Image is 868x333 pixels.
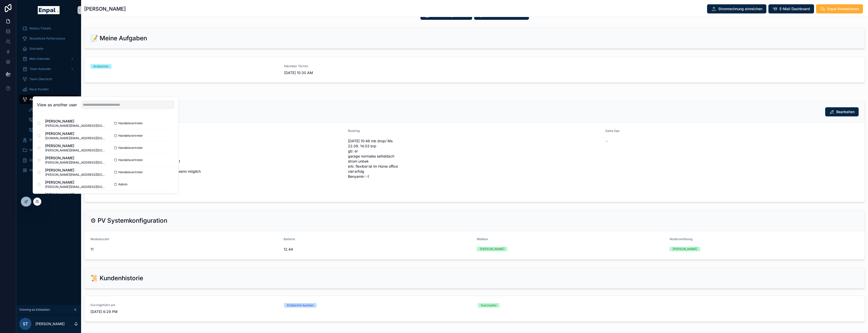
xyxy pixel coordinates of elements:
p: [PERSON_NAME] [35,321,65,326]
a: Noloco Tickets [19,24,78,33]
span: [DATE] 10:48 mb drop/ Ms 22.09. 14.03 brp gb: er garage normales satteldach strom unbek erb: flex... [348,138,601,179]
a: Monatliche Performance [19,34,78,43]
span: Nächster Termin [284,64,472,68]
span: [PERSON_NAME][EMAIL_ADDRESS][DOMAIN_NAME] [45,148,106,152]
div: [PERSON_NAME] [480,247,504,251]
div: Ersttermin [94,64,108,69]
span: Handelsvertreter [118,146,143,150]
a: Abschlusstermine buchen [25,125,78,134]
span: ST [23,321,28,327]
h2: 📝 Meine Aufgaben [90,34,147,42]
span: Admin [118,182,127,186]
a: ErstterminNächster Termin[DATE] 10:30 AM [84,57,865,82]
span: Monatliche Performance [29,37,65,41]
span: Neue Kunden [29,87,49,91]
span: Handelsvertreter [118,158,143,162]
h2: ⚙ PV Systemkonfiguration [90,217,167,225]
span: Sales Ops [605,129,619,133]
span: Enpal Kontaktieren [827,6,859,11]
span: [PERSON_NAME][EMAIL_ADDRESS][DOMAIN_NAME] [45,185,106,189]
span: Startseite [29,47,43,51]
div: [PERSON_NAME] [673,247,697,251]
button: E-Mail Dashboard [768,4,814,13]
span: [PERSON_NAME] [45,155,106,161]
span: Wissensdatenbank [29,148,57,152]
a: Über mich [19,156,78,165]
a: Team Kalender [19,64,78,74]
span: [PERSON_NAME] [45,168,106,173]
a: PM Übersicht [19,166,78,175]
div: Ersttermin buchen [287,303,313,308]
h2: View as another user [37,102,77,108]
span: Über mich [29,158,44,162]
span: 22.09, 18:20 er alleine im GB Frau arbeitet im Schichtdienst haben sich noch gar nicht mit dem Th... [90,138,344,194]
span: Modulanzahl [90,237,109,241]
span: Mein Kalender [29,57,50,61]
span: [PERSON_NAME] [45,192,97,197]
h2: 📜 Kundenhistorie [90,274,143,282]
span: Wallbox [477,237,488,241]
span: [DATE] 6:29 PM [90,309,278,314]
span: Handelsvertreter [118,121,143,125]
span: Notstromlösung [670,237,692,241]
span: Handelsvertreter [118,134,143,138]
button: Stromrechnung einreichen [707,4,766,13]
span: Stromrechnung einreichen [718,6,762,11]
a: Ersttermine buchen [25,115,78,124]
button: Enpal Kontaktieren [816,4,863,13]
span: [PERSON_NAME][EMAIL_ADDRESS][DOMAIN_NAME] [45,161,106,165]
span: [PERSON_NAME] [45,143,106,148]
span: Aktive Kunden [29,97,50,101]
span: -- [605,138,608,144]
span: Team Übersicht [29,77,52,81]
span: [PERSON_NAME][EMAIL_ADDRESS][DOMAIN_NAME] [45,124,106,128]
span: [PERSON_NAME][EMAIL_ADDRESS][DOMAIN_NAME] [45,173,106,177]
span: E-Mail Dashboard [780,6,810,11]
a: Wissensdatenbank [19,146,78,155]
span: Handelsvertreter [118,170,143,174]
span: [PERSON_NAME] [45,131,106,136]
span: 12.44 [284,247,473,252]
span: PM Übersicht [29,168,49,172]
span: 11 [90,247,280,252]
button: Bearbeiten [825,107,859,116]
span: Batterie [284,237,295,241]
a: Aktive Kunden [19,95,78,104]
span: Team Kalender [29,67,51,71]
a: [PERSON_NAME] [19,135,78,145]
span: Bearbeiten [836,109,855,114]
a: Mein Kalender [19,54,78,63]
a: Startseite [19,44,78,53]
h1: [PERSON_NAME] [84,5,126,12]
span: [PERSON_NAME] [45,180,106,185]
div: scrollable content [16,20,81,182]
span: [DOMAIN_NAME][EMAIL_ADDRESS][DOMAIN_NAME] [45,136,106,140]
span: Viewing as Sebastian [19,308,50,312]
span: Booking [348,129,360,133]
img: App logo [38,6,59,14]
a: To-Do's beantworten [25,105,78,114]
a: Neue Kunden [19,85,78,94]
span: [DATE] 10:30 AM [284,70,472,75]
span: Noloco Tickets [29,26,51,30]
div: Successful [481,303,496,308]
a: Team Übersicht [19,75,78,84]
span: Durchgeführt am [90,303,278,307]
span: [PERSON_NAME] [29,138,54,142]
span: [PERSON_NAME] [45,119,106,124]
